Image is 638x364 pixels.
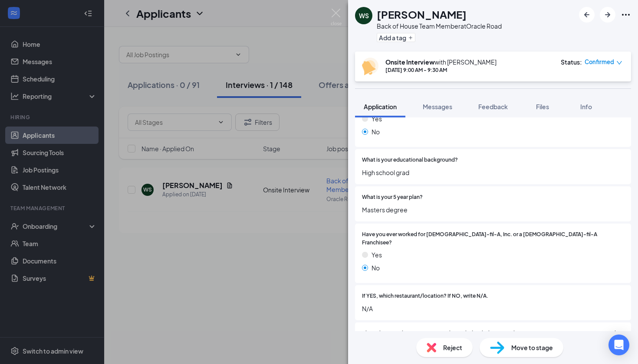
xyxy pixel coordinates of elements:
button: PlusAdd a tag [377,33,415,42]
span: Application [364,103,397,110]
button: ArrowRight [600,7,615,23]
span: down [616,60,622,66]
span: No [372,263,380,273]
span: N/A [362,304,624,313]
div: Back of House Team Member at Oracle Road [377,22,502,30]
div: WS [359,11,369,20]
span: Have you ever worked for [DEMOGRAPHIC_DATA]-fil-A, Inc. or a [DEMOGRAPHIC_DATA]-fil-A Franchisee? [362,231,624,247]
svg: ArrowLeftNew [582,10,592,20]
span: Move to stage [511,343,553,352]
svg: Plus [408,35,413,40]
span: No [372,127,380,136]
h1: [PERSON_NAME] [377,7,467,22]
span: Confirmed [585,58,614,66]
div: Open Intercom Messenger [608,335,629,355]
span: Yes [372,250,382,260]
button: ArrowLeftNew [579,7,595,23]
div: with [PERSON_NAME] [385,58,497,66]
span: Reject [443,343,462,352]
svg: Ellipses [621,10,631,20]
div: [DATE] 9:00 AM - 9:30 AM [385,66,497,74]
span: What is your educational background? [362,156,458,164]
span: Files [536,103,549,110]
span: Feedback [478,103,508,110]
div: Status : [561,58,582,66]
span: Info [580,103,592,110]
span: What is your 5 year plan? [362,193,423,201]
span: Yes [372,114,382,123]
b: Onsite Interview [385,58,434,66]
span: Please list your three most recent jobs (including babysitting, lawn care or [DEMOGRAPHIC_DATA] w... [362,329,624,346]
span: Masters degree [362,205,624,214]
span: If YES, which restaurant/location? If NO, write N/A. [362,292,488,300]
svg: ArrowRight [602,10,613,20]
span: High school grad [362,168,624,177]
span: Messages [423,103,452,110]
